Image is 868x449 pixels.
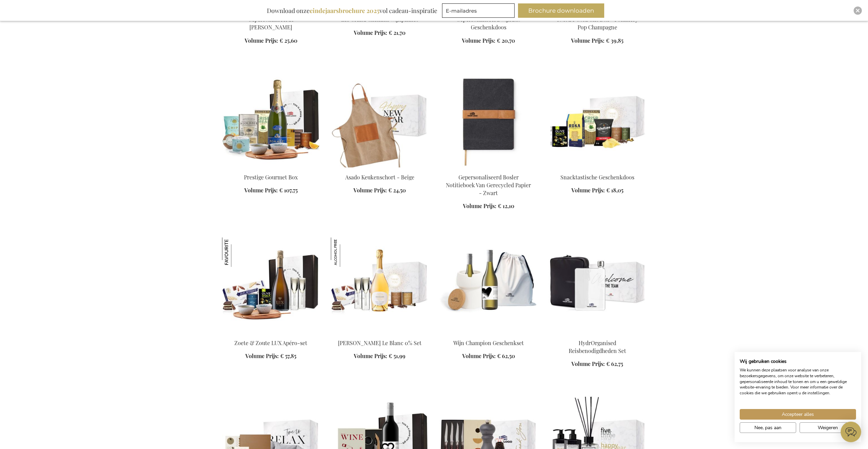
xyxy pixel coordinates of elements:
[279,187,298,194] span: € 107,75
[244,187,278,194] span: Volume Prijs:
[782,411,814,418] span: Accepteer alles
[841,422,861,442] iframe: belco-activator-frame
[548,165,646,171] a: Snacktastic Gift Box
[497,352,515,359] span: € 62,50
[354,352,387,359] span: Volume Prijs:
[548,330,646,337] a: HydrOrganised Travel Essentials Set
[354,352,405,360] a: Volume Prijs: € 51,99
[453,339,524,346] a: Wijn Champion Geschenkset
[440,165,537,171] a: Personalised Bosler Recycled Paper Notebook - Black
[462,37,515,45] a: Volume Prijs: € 20,70
[463,202,496,209] span: Volume Prijs:
[440,72,537,167] img: Personalised Bosler Recycled Paper Notebook - Black
[264,3,440,18] div: Download onze vol cadeau-inspiratie
[606,37,623,44] span: € 39,85
[331,330,429,337] a: Sweet Delights Le Blanc 0% Set Zoete Lekkernijen Le Blanc 0% Set
[442,3,515,18] input: E-mailadres
[498,202,514,209] span: € 12,10
[234,339,307,346] a: Zoete & Zoute LUX Apéro-set
[331,72,429,167] img: Asado Kitchen Apron - Beige
[548,237,646,333] img: HydrOrganised Travel Essentials Set
[463,202,514,210] a: Volume Prijs: € 12,10
[571,37,605,44] span: Volume Prijs:
[740,422,796,433] button: Pas cookie voorkeuren aan
[462,37,495,44] span: Volume Prijs:
[571,37,623,45] a: Volume Prijs: € 39,85
[280,352,296,359] span: € 57,85
[353,187,406,194] a: Volume Prijs: € 24,50
[571,187,623,194] a: Volume Prijs: € 18,05
[800,422,856,433] button: Alle cookies weigeren
[740,409,856,420] button: Accepteer alle cookies
[222,165,320,171] a: Prestige Gourmet Box
[606,187,623,194] span: € 18,05
[740,358,856,365] h2: Wij gebruiken cookies
[569,339,626,354] a: HydrOrganised Reisbenodigdheden Set
[244,174,298,181] a: Prestige Gourmet Box
[854,6,862,15] div: Close
[245,352,279,359] span: Volume Prijs:
[442,3,517,20] form: marketing offers and promotions
[222,237,251,267] img: Zoete & Zoute LUX Apéro-set
[222,330,320,337] a: Sweet & Salty LUXury Apéro Set Zoete & Zoute LUX Apéro-set
[245,37,297,45] a: Volume Prijs: € 25,60
[446,174,531,196] a: Gepersonaliseerd Bosler Notitieboek Van Gerecycled Papier - Zwart
[331,237,360,267] img: Zoete Lekkernijen Le Blanc 0% Set
[280,37,297,44] span: € 25,60
[571,360,623,368] a: Volume Prijs: € 62,75
[388,187,406,194] span: € 24,50
[518,3,604,18] button: Brochure downloaden
[389,352,405,359] span: € 51,99
[338,339,422,346] a: [PERSON_NAME] Le Blanc 0% Set
[345,174,414,181] a: Asado Keukenschort - Beige
[818,424,838,431] span: Weigeren
[462,352,496,359] span: Volume Prijs:
[440,237,537,333] img: Wine Champion Gift Set
[222,72,320,167] img: Prestige Gourmet Box
[440,330,537,337] a: Wine Champion Gift Set
[331,237,429,333] img: Sweet Delights Le Blanc 0% Set
[462,352,515,360] a: Volume Prijs: € 62,50
[245,37,278,44] span: Volume Prijs:
[571,187,605,194] span: Volume Prijs:
[606,360,623,367] span: € 62,75
[310,6,379,15] b: eindejaarsbrochure 2025
[389,29,405,36] span: € 21,70
[740,367,856,396] p: We kunnen deze plaatsen voor analyse van onze bezoekersgegevens, om onze website te verbeteren, g...
[548,72,646,167] img: Snacktastic Gift Box
[245,352,296,360] a: Volume Prijs: € 57,85
[353,187,387,194] span: Volume Prijs:
[856,9,860,13] img: Close
[222,237,320,333] img: Sweet & Salty LUXury Apéro Set
[331,165,429,171] a: Asado Kitchen Apron - Beige
[571,360,605,367] span: Volume Prijs:
[354,29,387,36] span: Volume Prijs:
[754,424,781,431] span: Nee, pas aan
[497,37,515,44] span: € 20,70
[354,29,405,37] a: Volume Prijs: € 21,70
[244,187,298,194] a: Volume Prijs: € 107,75
[560,174,634,181] a: Snacktastische Geschenkdoos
